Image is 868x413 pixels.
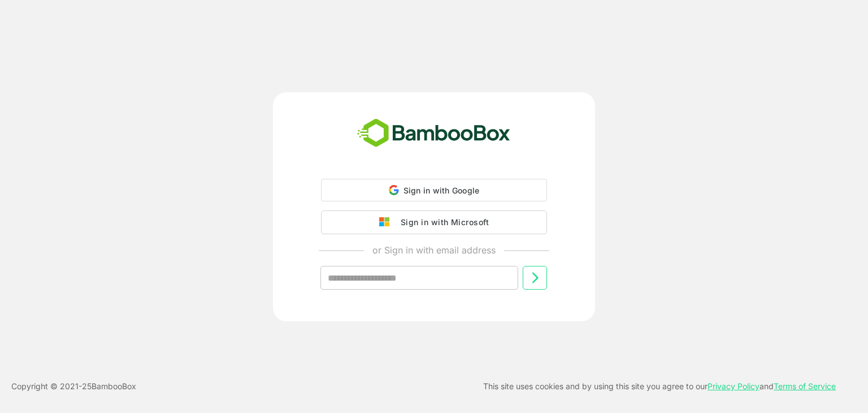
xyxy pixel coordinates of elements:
[395,215,489,230] div: Sign in with Microsoft
[708,381,759,391] a: Privacy Policy
[372,243,496,257] p: or Sign in with email address
[11,380,136,393] p: Copyright © 2021- 25 BambooBox
[351,115,517,152] img: bamboobox
[483,380,836,393] p: This site uses cookies and by using this site you agree to our and
[403,186,480,195] span: Sign in with Google
[321,210,547,234] button: Sign in with Microsoft
[774,381,836,391] a: Terms of Service
[321,179,547,201] div: Sign in with Google
[379,217,395,227] img: google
